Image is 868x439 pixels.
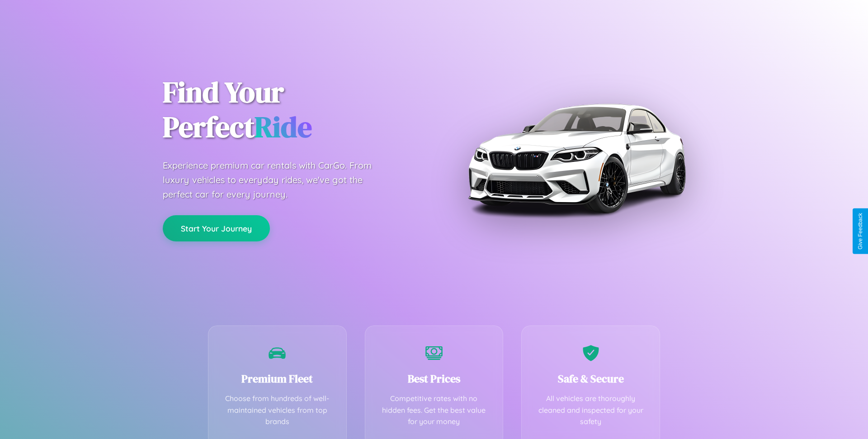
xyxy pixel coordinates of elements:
div: Give Feedback [857,213,863,250]
h3: Safe & Secure [535,371,646,386]
p: Competitive rates with no hidden fees. Get the best value for your money [379,393,490,428]
img: Premium BMW car rental vehicle [463,45,689,271]
span: Ride [255,107,312,146]
p: Choose from hundreds of well-maintained vehicles from top brands [222,393,333,428]
p: All vehicles are thoroughly cleaned and inspected for your safety [535,393,646,428]
h3: Premium Fleet [222,371,333,386]
p: Experience premium car rentals with CarGo. From luxury vehicles to everyday rides, we've got the ... [163,158,389,202]
button: Start Your Journey [163,215,270,241]
h1: Find Your Perfect [163,75,420,145]
h3: Best Prices [379,371,490,386]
